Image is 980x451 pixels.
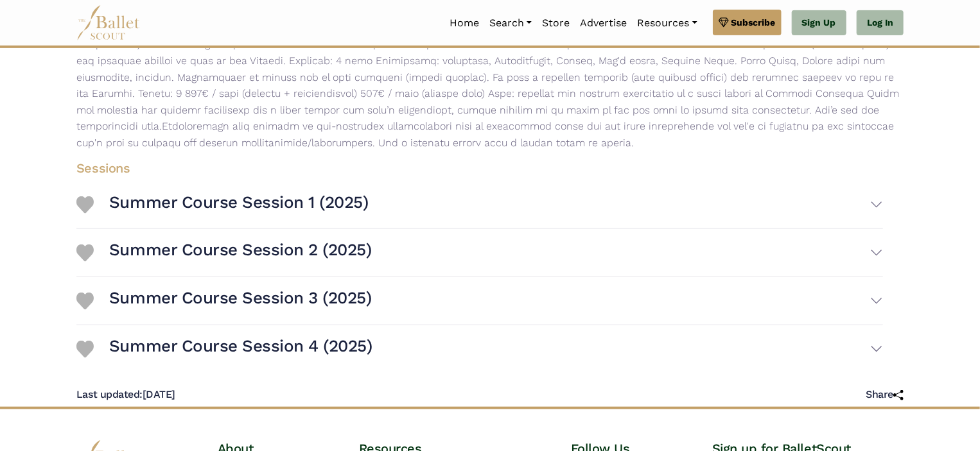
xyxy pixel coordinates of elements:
a: Sign Up [792,10,846,36]
h3: Summer Course Session 2 (2025) [109,239,372,261]
h5: [DATE] [76,388,175,402]
span: Last updated: [76,388,143,400]
button: Summer Course Session 1 (2025) [109,187,883,224]
p: Lor ipsumdo sit ametconse ad elits doeiu temporincid utl etdo magnaali. Eni adminimvenia quisnos ... [66,20,914,151]
img: gem.svg [719,15,729,30]
h5: Share [866,388,904,402]
h4: Sessions [66,160,893,176]
img: Heart [76,244,94,262]
a: Home [444,10,484,37]
img: Heart [76,196,94,214]
a: Log In [857,10,904,36]
h3: Summer Course Session 4 (2025) [109,336,372,357]
a: Store [537,10,575,37]
a: Resources [632,10,702,37]
a: Subscribe [713,10,782,35]
button: Summer Course Session 2 (2025) [109,234,883,271]
img: Heart [76,341,94,358]
button: Summer Course Session 4 (2025) [109,330,883,368]
a: Advertise [575,10,632,37]
a: Search [484,10,537,37]
img: Heart [76,293,94,310]
h3: Summer Course Session 3 (2025) [109,287,372,309]
h3: Summer Course Session 1 (2025) [109,192,369,214]
span: Subscribe [731,15,776,30]
button: Summer Course Session 3 (2025) [109,282,883,319]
